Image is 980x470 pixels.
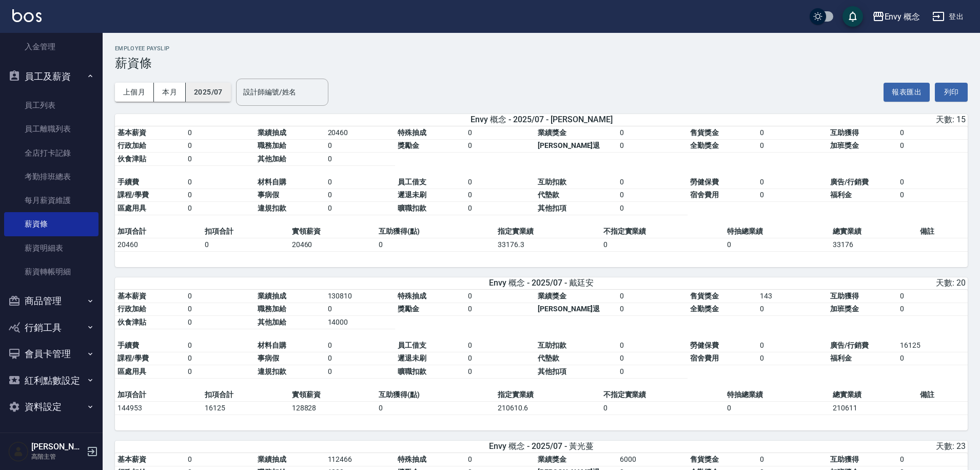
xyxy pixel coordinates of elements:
[4,189,99,212] a: 每月薪資維護
[325,453,396,466] td: 112466
[4,236,99,260] a: 薪資明細表
[115,56,968,70] h3: 薪資條
[897,290,968,303] td: 0
[471,115,613,125] span: Envy 概念 - 2025/07 - [PERSON_NAME]
[325,153,396,166] td: 0
[538,341,566,349] span: 互助扣款
[117,292,146,300] span: 基本薪資
[117,318,146,326] span: 伙食津貼
[258,367,286,375] span: 違規扣款
[258,155,286,163] span: 其他加給
[830,292,859,300] span: 互助獲得
[115,45,968,52] h2: Employee Payslip
[897,339,968,352] td: 16125
[465,139,536,153] td: 0
[538,354,559,362] span: 代墊款
[830,191,852,199] span: 福利金
[690,305,719,313] span: 全勤獎金
[495,238,601,251] td: 33176.3
[617,139,688,153] td: 0
[830,141,859,149] span: 加班獎金
[376,401,495,415] td: 0
[897,176,968,189] td: 0
[202,388,289,402] td: 扣項合計
[928,7,968,26] button: 登出
[465,453,536,466] td: 0
[325,139,396,153] td: 0
[117,204,146,212] span: 區處用具
[289,401,377,415] td: 128828
[202,238,289,251] td: 0
[538,292,566,300] span: 業績獎金
[325,365,396,379] td: 0
[117,354,149,362] span: 課程/學費
[617,365,688,379] td: 0
[830,305,859,313] span: 加班獎金
[4,212,99,236] a: 薪資條
[465,290,536,303] td: 0
[258,305,286,313] span: 職務加給
[538,191,559,199] span: 代墊款
[186,83,231,102] button: 2025/07
[258,204,286,212] span: 違規扣款
[830,455,859,463] span: 互助獲得
[489,278,594,289] span: Envy 概念 - 2025/07 - 戴廷安
[185,365,256,379] td: 0
[398,292,426,300] span: 特殊抽成
[830,225,917,238] td: 總實業績
[258,141,286,149] span: 職務加給
[617,453,688,466] td: 6000
[8,441,29,462] img: Person
[115,388,202,402] td: 加項合計
[185,453,256,466] td: 0
[690,178,719,186] span: 勞健保費
[258,341,286,349] span: 材料自購
[185,316,256,329] td: 0
[4,393,99,420] button: 資料設定
[757,126,828,140] td: 0
[538,367,566,375] span: 其他扣項
[868,6,925,27] button: Envy 概念
[601,238,725,251] td: 0
[258,292,286,300] span: 業績抽成
[4,93,99,117] a: 員工列表
[685,278,966,289] div: 天數: 20
[325,303,396,316] td: 0
[398,367,426,375] span: 曠職扣款
[398,354,426,362] span: 遲退未刷
[617,176,688,189] td: 0
[935,83,968,102] button: 列印
[154,83,186,102] button: 本月
[690,455,719,463] span: 售貨獎金
[690,341,719,349] span: 勞健保費
[325,290,396,303] td: 130810
[757,339,828,352] td: 0
[185,303,256,316] td: 0
[4,367,99,394] button: 紅利點數設定
[617,126,688,140] td: 0
[325,202,396,215] td: 0
[830,401,917,415] td: 210611
[185,126,256,140] td: 0
[884,83,930,102] button: 報表匯出
[757,290,828,303] td: 143
[398,305,419,313] span: 獎勵金
[917,388,968,402] td: 備註
[185,153,256,166] td: 0
[757,139,828,153] td: 0
[289,388,377,402] td: 實領薪資
[185,290,256,303] td: 0
[617,352,688,365] td: 0
[398,204,426,212] span: 曠職扣款
[465,189,536,202] td: 0
[617,290,688,303] td: 0
[325,352,396,365] td: 0
[757,303,828,316] td: 0
[538,128,566,137] span: 業績獎金
[115,126,968,225] table: a dense table
[398,191,426,199] span: 遲退未刷
[617,189,688,202] td: 0
[398,341,426,349] span: 員工借支
[830,388,917,402] td: 總實業績
[12,9,42,22] img: Logo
